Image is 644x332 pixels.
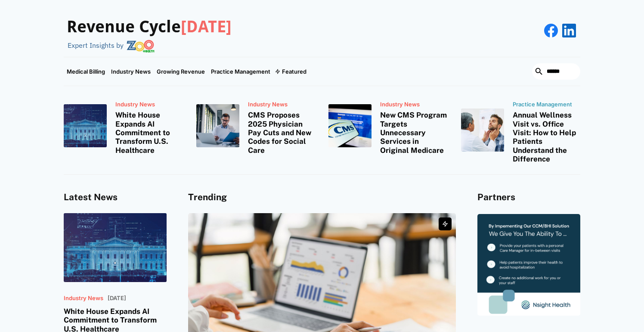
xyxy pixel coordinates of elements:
p: Industry News [115,101,183,108]
h4: Latest News [64,192,167,203]
div: Featured [273,57,310,86]
p: Industry News [64,295,103,302]
a: Growing Revenue [154,57,208,86]
a: Industry News [108,57,154,86]
h3: New CMS Program Targets Unnecessary Services in Original Medicare [380,111,448,155]
a: Industry NewsWhite House Expands AI Commitment to Transform U.S. Healthcare [64,97,183,155]
a: Industry NewsCMS Proposes 2025 Physician Pay Cuts and New Codes for Social Care [196,97,316,155]
h4: Trending [188,192,456,203]
a: Industry NewsNew CMS Program Targets Unnecessary Services in Original Medicare [328,97,448,155]
h4: Partners [477,192,580,203]
a: Practice ManagementAnnual Wellness Visit vs. Office Visit: How to Help Patients Understand the Di... [461,97,581,164]
div: Expert Insights by [68,41,124,50]
h3: Annual Wellness Visit vs. Office Visit: How to Help Patients Understand the Difference [513,111,581,163]
div: Featured [282,68,307,75]
h3: Revenue Cycle [67,17,232,37]
a: Practice Management [208,57,273,86]
h3: White House Expands AI Commitment to Transform U.S. Healthcare [115,111,183,155]
p: Industry News [380,101,448,108]
h3: CMS Proposes 2025 Physician Pay Cuts and New Codes for Social Care [248,111,316,155]
p: [DATE] [108,295,126,302]
span: [DATE] [181,17,232,36]
a: Revenue Cycle[DATE]Expert Insights by [64,9,232,53]
p: Industry News [248,101,316,108]
a: Medical Billing [64,57,108,86]
p: Practice Management [513,101,581,108]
